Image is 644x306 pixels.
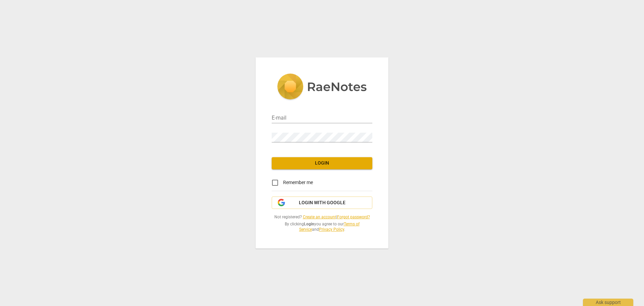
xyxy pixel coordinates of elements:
[277,74,367,101] img: 5ac2273c67554f335776073100b6d88f.svg
[272,221,372,232] span: By clicking you agree to our and .
[303,215,336,219] a: Create an account
[272,196,372,209] button: Login with Google
[272,214,372,220] span: Not registered? |
[319,227,344,232] a: Privacy Policy
[299,200,345,206] span: Login with Google
[277,160,367,167] span: Login
[304,222,314,226] b: Login
[337,215,370,219] a: Forgot password?
[299,222,360,232] a: Terms of Service
[283,179,313,186] span: Remember me
[583,299,633,306] div: Ask support
[272,157,372,169] button: Login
